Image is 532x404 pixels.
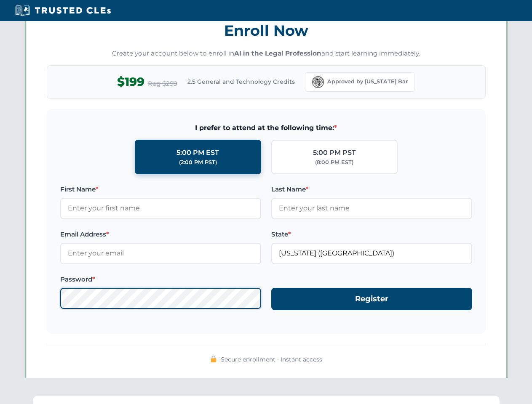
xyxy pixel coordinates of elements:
[271,184,472,194] label: Last Name
[271,229,472,239] label: State
[313,147,356,158] div: 5:00 PM PST
[117,72,144,91] span: $199
[187,77,295,86] span: 2.5 General and Technology Credits
[60,243,261,264] input: Enter your email
[60,274,261,284] label: Password
[13,4,113,17] img: Trusted CLEs
[60,229,261,239] label: Email Address
[176,147,219,158] div: 5:00 PM EST
[315,158,353,167] div: (8:00 PM EST)
[312,76,324,88] img: Florida Bar
[60,184,261,194] label: First Name
[234,49,321,57] strong: AI in the Legal Profession
[271,288,472,310] button: Register
[179,158,217,167] div: (2:00 PM PST)
[60,122,472,133] span: I prefer to attend at the following time:
[210,356,217,362] img: 🔒
[327,77,408,86] span: Approved by [US_STATE] Bar
[271,198,472,219] input: Enter your last name
[221,355,322,364] span: Secure enrollment • Instant access
[148,79,177,89] span: Reg $299
[47,17,486,44] h3: Enroll Now
[60,198,261,219] input: Enter your first name
[47,49,486,58] p: Create your account below to enroll in and start learning immediately.
[271,243,472,264] input: Florida (FL)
